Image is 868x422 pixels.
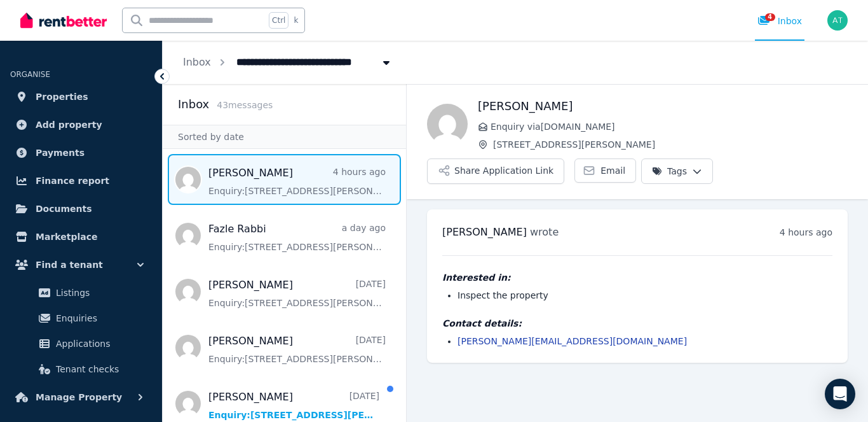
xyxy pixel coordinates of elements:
button: Share Application Link [427,158,564,184]
li: Inspect the property [458,289,832,302]
a: Finance report [10,168,152,193]
div: Sorted by date [163,125,406,149]
h2: Inbox [178,95,209,113]
span: ORGANISE [10,70,50,79]
span: Payments [36,145,85,160]
span: Find a tenant [36,257,103,272]
a: Payments [10,140,152,165]
span: Email [600,164,625,177]
img: Anton Tonev [827,10,848,31]
span: Tenant checks [56,362,142,377]
button: Tags [641,158,713,184]
a: Tenant checks [15,356,147,382]
span: Add property [36,117,102,132]
span: Listings [56,285,142,300]
span: Manage Property [36,390,122,405]
a: Applications [15,331,147,356]
a: [PERSON_NAME][EMAIL_ADDRESS][DOMAIN_NAME] [458,336,687,346]
a: Marketplace [10,224,152,250]
a: Listings [15,280,147,306]
a: Enquiries [15,306,147,331]
a: Inbox [183,56,211,68]
span: [PERSON_NAME] [442,226,527,238]
a: [PERSON_NAME][DATE]Enquiry:[STREET_ADDRESS][PERSON_NAME]. [208,390,379,421]
a: Email [574,158,636,183]
h1: [PERSON_NAME] [478,97,848,115]
div: Open Intercom Messenger [825,379,855,409]
button: Manage Property [10,384,152,410]
nav: Breadcrumb [163,41,413,84]
span: [STREET_ADDRESS][PERSON_NAME] [493,138,848,151]
span: 43 message s [217,100,273,110]
a: [PERSON_NAME][DATE]Enquiry:[STREET_ADDRESS][PERSON_NAME]. [208,278,386,309]
a: Fazle Rabbia day agoEnquiry:[STREET_ADDRESS][PERSON_NAME]. [208,222,386,253]
span: Documents [36,201,92,216]
span: Enquiries [56,311,142,326]
span: Enquiry via [DOMAIN_NAME] [491,120,848,133]
span: Ctrl [269,12,288,29]
span: Marketplace [36,229,97,244]
div: Inbox [757,15,802,27]
span: k [294,15,298,25]
img: RentBetter [20,11,107,30]
a: [PERSON_NAME]4 hours agoEnquiry:[STREET_ADDRESS][PERSON_NAME]. [208,165,386,197]
time: 4 hours ago [780,227,832,237]
a: Documents [10,196,152,222]
span: Tags [652,165,687,178]
a: Add property [10,112,152,137]
span: wrote [530,226,559,238]
span: Properties [36,89,88,104]
button: Find a tenant [10,252,152,278]
h4: Interested in: [442,271,832,284]
a: Properties [10,84,152,109]
span: 4 [765,13,775,21]
span: Applications [56,336,142,351]
h4: Contact details: [442,317,832,330]
a: [PERSON_NAME][DATE]Enquiry:[STREET_ADDRESS][PERSON_NAME]. [208,334,386,365]
img: Jane [427,104,468,144]
span: Finance report [36,173,109,188]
